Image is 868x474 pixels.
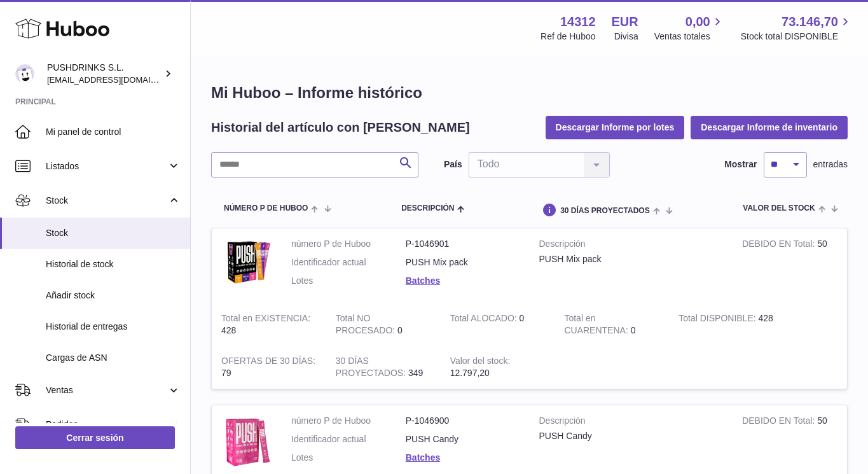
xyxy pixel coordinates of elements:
[46,227,181,239] span: Stock
[291,275,406,287] dt: Lotes
[221,415,272,468] img: product image
[291,452,406,464] dt: Lotes
[406,238,520,250] dd: P-1046901
[679,313,758,326] strong: Total DISPONIBLE
[546,116,685,139] button: Descargar Informe por lotes
[46,289,181,302] span: Añadir stock
[741,31,853,43] span: Stock total DISPONIBLE
[654,31,725,43] span: Ventas totales
[450,356,511,369] strong: Valor del stock
[724,158,757,171] label: Mostrar
[444,158,462,171] label: País
[560,207,649,215] span: 30 DÍAS PROYECTADOS
[47,74,187,85] span: [EMAIL_ADDRESS][DOMAIN_NAME]
[46,258,181,270] span: Historial de stock
[539,415,724,430] strong: Descripción
[15,64,34,83] img: framos@pushdrinks.es
[685,13,710,31] span: 0,00
[326,345,441,389] td: 349
[813,158,848,171] span: entradas
[406,256,520,268] dd: PUSH Mix pack
[221,238,272,286] img: product image
[450,368,490,378] span: 12.797,20
[211,83,848,103] h1: Mi Huboo – Informe histórico
[291,415,406,427] dt: número P de Huboo
[46,352,181,364] span: Cargas de ASN
[406,433,520,445] dd: PUSH Candy
[614,31,638,43] div: Divisa
[691,116,848,139] button: Descargar Informe de inventario
[782,13,838,31] span: 73.146,70
[742,415,817,429] strong: DEBIDO EN Total
[212,345,326,389] td: 79
[15,426,175,449] a: Cerrar sesión
[406,275,440,286] a: Batches
[46,419,167,431] span: Pedidos
[46,321,181,333] span: Historial de entregas
[336,313,397,338] strong: Total NO PROCESADO
[564,313,630,338] strong: Total en CUARENTENA
[450,313,520,326] strong: Total ALOCADO
[733,228,847,303] td: 50
[212,303,326,346] td: 428
[741,13,853,43] a: 73.146,70 Stock total DISPONIBLE
[46,384,167,396] span: Ventas
[46,126,181,138] span: Mi panel de control
[221,356,315,369] strong: OFERTAS DE 30 DÍAS
[221,313,310,326] strong: Total en EXISTENCIA
[224,204,308,213] span: número P de Huboo
[291,256,406,268] dt: Identificador actual
[539,253,724,265] div: PUSH Mix pack
[743,204,815,213] span: Valor del stock
[291,433,406,445] dt: Identificador actual
[742,239,817,252] strong: DEBIDO EN Total
[211,119,470,136] h2: Historial del artículo con [PERSON_NAME]
[539,430,724,442] div: PUSH Candy
[631,325,636,335] span: 0
[401,204,454,213] span: Descripción
[406,415,520,427] dd: P-1046900
[406,452,440,463] a: Batches
[47,62,162,86] div: PUSHDRINKS S.L.
[336,356,408,381] strong: 30 DÍAS PROYECTADOS
[560,13,596,31] strong: 14312
[46,195,167,207] span: Stock
[326,303,441,346] td: 0
[612,13,638,31] strong: EUR
[541,31,595,43] div: Ref de Huboo
[539,238,724,253] strong: Descripción
[669,303,783,346] td: 428
[654,13,725,43] a: 0,00 Ventas totales
[441,303,555,346] td: 0
[46,160,167,172] span: Listados
[291,238,406,250] dt: número P de Huboo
